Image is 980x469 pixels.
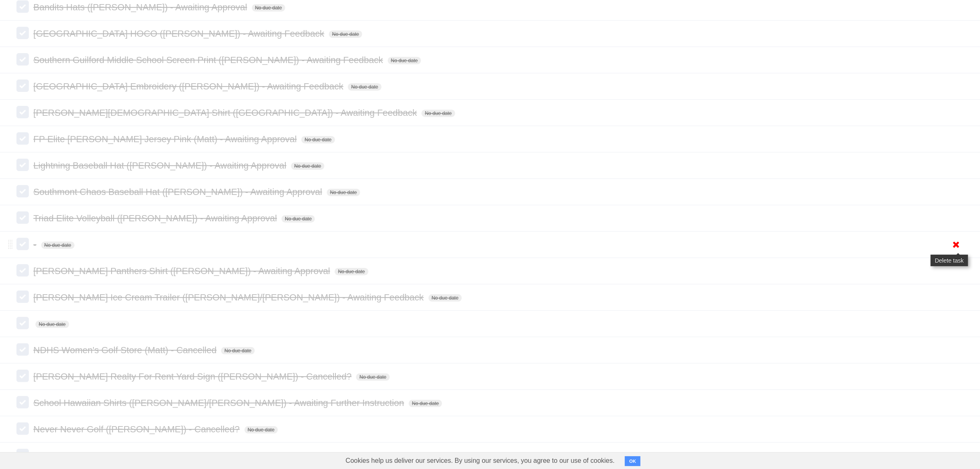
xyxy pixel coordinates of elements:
span: No due date [282,215,315,223]
span: FP Elite [PERSON_NAME] Jersey Pink (Matt) - Awaiting Approval [33,134,299,144]
span: No due date [327,189,360,196]
span: No due date [348,83,381,91]
span: School Hawaiian Shirts ([PERSON_NAME]/[PERSON_NAME]) - Awaiting Further Instruction [33,398,406,408]
span: No due date [428,294,462,302]
button: OK [625,456,641,466]
span: Southmont Chaos Baseball Hat ([PERSON_NAME]) - Awaiting Approval [33,187,324,197]
span: No due date [41,242,74,249]
label: Done [16,343,29,356]
span: NDHS Women's Golf Store (Matt) - Cancelled [33,345,219,355]
span: No due date [35,321,69,328]
span: [PERSON_NAME] Ice Cream Trailer ([PERSON_NAME]/[PERSON_NAME]) - Awaiting Feedback [33,292,426,303]
label: Done [16,159,29,171]
label: Done [16,106,29,118]
label: Done [16,370,29,382]
span: No due date [329,30,362,38]
span: [PERSON_NAME] Mobile Welding ([PERSON_NAME]) - Cancelled? [33,450,310,461]
label: Done [16,317,29,329]
label: Done [16,53,29,66]
span: No due date [335,268,368,275]
span: No due date [252,4,285,12]
span: [PERSON_NAME][DEMOGRAPHIC_DATA] Shirt ([GEOGRAPHIC_DATA]) - Awaiting Feedback [33,108,419,118]
label: Done [16,264,29,277]
label: Done [16,396,29,408]
span: No due date [244,426,278,434]
label: Done [16,211,29,224]
span: Never Never Golf ([PERSON_NAME]) - Cancelled? [33,424,242,434]
span: No due date [356,373,389,381]
span: Triad Elite Volleyball ([PERSON_NAME]) - Awaiting Approval [33,213,279,223]
label: Done [16,422,29,435]
span: No due date [291,162,324,170]
span: No due date [421,110,455,117]
span: No due date [409,400,442,407]
label: Done [16,80,29,92]
span: No due date [388,57,421,64]
span: No due date [221,347,254,354]
span: Bandits Hats ([PERSON_NAME]) - Awaiting Approval [33,2,249,12]
span: - [33,239,38,250]
label: Done [16,185,29,197]
label: Done [16,291,29,303]
span: Cookies help us deliver our services. By using our services, you agree to our use of cookies. [338,453,623,469]
label: Done [16,0,29,13]
span: [GEOGRAPHIC_DATA] HOCO ([PERSON_NAME]) - Awaiting Feedback [33,28,326,39]
label: Done [16,238,29,250]
span: [GEOGRAPHIC_DATA] Embroidery ([PERSON_NAME]) - Awaiting Feedback [33,81,345,91]
label: Done [16,27,29,39]
span: Lightning Baseball Hat ([PERSON_NAME]) - Awaiting Approval [33,160,289,171]
span: [PERSON_NAME] Realty For Rent Yard Sign ([PERSON_NAME]) - Cancelled? [33,371,354,382]
span: No due date [301,136,335,143]
span: [PERSON_NAME] Panthers Shirt ([PERSON_NAME]) - Awaiting Approval [33,266,332,276]
label: Done [16,132,29,145]
span: Southern Guilford Middle School Screen Print ([PERSON_NAME]) - Awaiting Feedback [33,55,385,65]
label: Done [16,449,29,461]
